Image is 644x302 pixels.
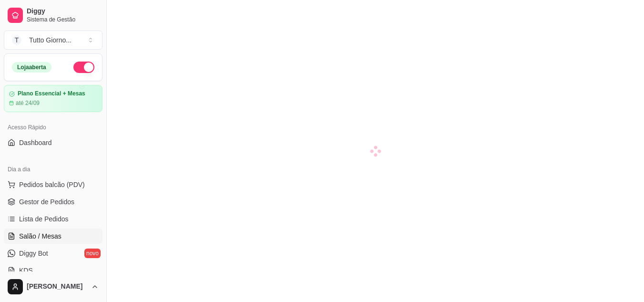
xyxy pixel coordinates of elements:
div: Acesso Rápido [4,120,102,135]
a: KDS [4,263,102,278]
span: Lista de Pedidos [19,214,69,224]
span: [PERSON_NAME] [27,282,87,291]
button: Pedidos balcão (PDV) [4,177,102,192]
span: Sistema de Gestão [27,16,99,23]
a: DiggySistema de Gestão [4,4,102,27]
span: KDS [19,266,33,275]
span: Pedidos balcão (PDV) [19,180,85,189]
article: até 24/09 [16,99,40,107]
div: Loja aberta [12,62,51,73]
span: Dashboard [19,138,52,147]
span: Gestor de Pedidos [19,197,74,207]
a: Plano Essencial + Mesasaté 24/09 [4,85,102,112]
button: Alterar Status [73,62,94,73]
button: Select a team [4,31,102,50]
a: Dashboard [4,135,102,150]
span: Diggy Bot [19,249,48,258]
span: Diggy [27,7,99,16]
a: Diggy Botnovo [4,246,102,261]
div: Tutto Giorno ... [29,35,72,45]
span: T [12,35,21,45]
a: Lista de Pedidos [4,211,102,227]
span: Salão / Mesas [19,231,61,241]
a: Gestor de Pedidos [4,194,102,209]
article: Plano Essencial + Mesas [18,90,85,97]
button: [PERSON_NAME] [4,275,102,298]
a: Salão / Mesas [4,229,102,244]
div: Dia a dia [4,162,102,177]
